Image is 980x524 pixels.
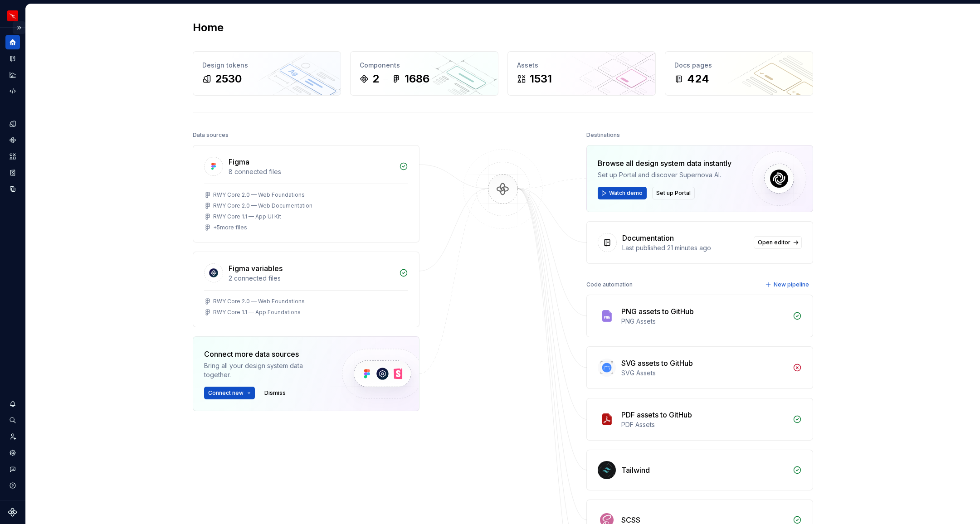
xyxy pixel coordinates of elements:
[202,61,332,70] div: Design tokens
[7,10,18,21] img: 6b187050-a3ed-48aa-8485-808e17fcee26.png
[687,72,709,86] div: 424
[5,149,20,164] a: Assets
[5,116,20,131] a: Design tokens
[5,84,20,98] a: Code automation
[621,409,692,420] div: PDF assets to GitHub
[213,213,281,220] div: RWY Core 1.1 — App UI Kit
[350,51,498,96] a: Components21686
[204,349,327,359] div: Connect more data sources
[517,61,646,70] div: Assets
[674,61,804,70] div: Docs pages
[621,420,787,429] div: PDF Assets
[622,243,748,252] div: Last published 21 minutes ago
[213,202,312,209] div: RWY Core 2.0 — Web Documentation
[586,278,633,291] div: Code automation
[656,189,691,197] span: Set up Portal
[5,133,20,147] a: Components
[621,465,650,475] div: Tailwind
[193,252,419,327] a: Figma variables2 connected filesRWY Core 2.0 — Web FoundationsRWY Core 1.1 — App Foundations
[5,51,20,66] a: Documentation
[193,51,341,96] a: Design tokens2530
[213,191,305,199] div: RWY Core 2.0 — Web Foundations
[5,68,20,82] a: Analytics
[598,187,647,199] button: Watch demo
[754,236,802,249] a: Open editor
[530,72,552,86] div: 1531
[586,129,620,141] div: Destinations
[5,35,20,49] a: Home
[229,263,283,274] div: Figma variables
[213,298,305,305] div: RWY Core 2.0 — Web Foundations
[5,446,20,460] a: Settings
[260,387,290,399] button: Dismiss
[507,51,656,96] a: Assets1531
[621,358,693,369] div: SVG assets to GitHub
[229,167,394,176] div: 8 connected files
[372,72,379,86] div: 2
[598,170,731,180] div: Set up Portal and discover Supernova AI.
[758,239,790,246] span: Open editor
[621,317,787,326] div: PNG Assets
[204,361,327,379] div: Bring all your design system data together.
[264,389,286,397] span: Dismiss
[598,158,731,169] div: Browse all design system data instantly
[5,413,20,427] button: Search ⌘K
[5,397,20,411] button: Notifications
[208,389,244,397] span: Connect new
[8,508,17,517] svg: Supernova Logo
[360,61,489,70] div: Components
[652,187,695,199] button: Set up Portal
[665,51,813,96] a: Docs pages424
[193,145,419,243] a: Figma8 connected filesRWY Core 2.0 — Web FoundationsRWY Core 2.0 — Web DocumentationRWY Core 1.1 ...
[193,20,224,35] h2: Home
[5,429,20,444] a: Invite team
[213,224,247,231] div: + 5 more files
[622,233,674,243] div: Documentation
[609,189,643,197] span: Watch demo
[5,182,20,196] a: Data sources
[229,156,249,167] div: Figma
[215,72,242,86] div: 2530
[213,309,301,316] div: RWY Core 1.1 — App Foundations
[13,21,25,34] button: Expand sidebar
[229,274,394,283] div: 2 connected files
[621,369,787,378] div: SVG Assets
[193,129,229,141] div: Data sources
[774,281,809,288] span: New pipeline
[204,387,255,399] button: Connect new
[5,165,20,180] a: Storybook stories
[621,306,694,317] div: PNG assets to GitHub
[5,462,20,476] button: Contact support
[762,278,813,291] button: New pipeline
[405,72,429,86] div: 1686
